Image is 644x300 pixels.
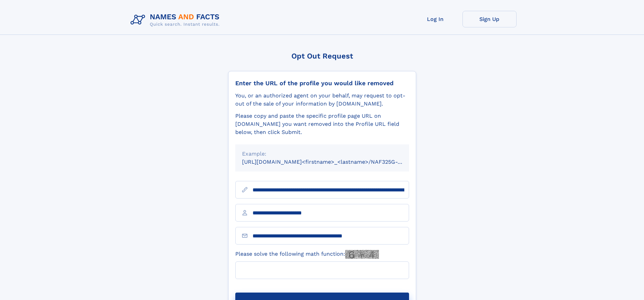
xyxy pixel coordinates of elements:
a: Sign Up [462,11,517,27]
div: You, or an authorized agent on your behalf, may request to opt-out of the sale of your informatio... [235,92,409,108]
small: [URL][DOMAIN_NAME]<firstname>_<lastname>/NAF325G-xxxxxxxx [242,159,422,165]
label: Please solve the following math function: [235,250,379,259]
div: Example: [242,150,402,158]
div: Please copy and paste the specific profile page URL on [DOMAIN_NAME] you want removed into the Pr... [235,112,409,136]
a: Log In [408,11,462,27]
div: Enter the URL of the profile you would like removed [235,79,409,87]
div: Opt Out Request [228,52,416,60]
img: Logo Names and Facts [128,11,225,29]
